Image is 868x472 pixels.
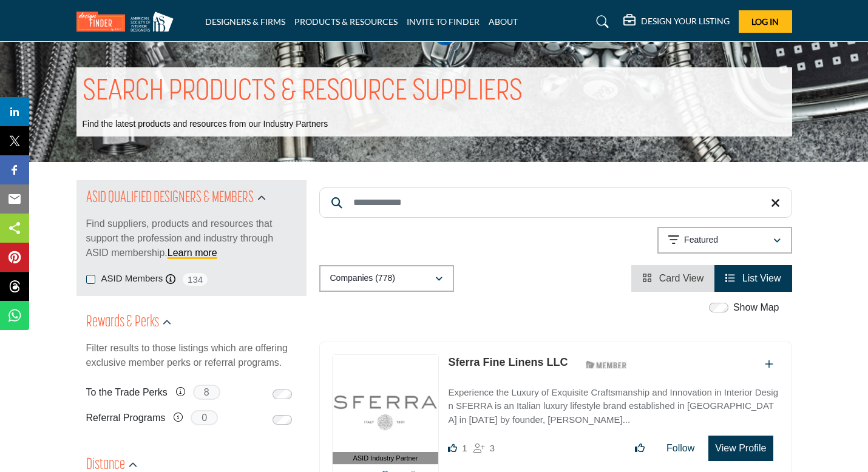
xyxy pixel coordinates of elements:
label: Show Map [733,300,779,315]
li: Card View [631,265,714,292]
h5: DESIGN YOUR LISTING [641,16,730,27]
p: Sferra Fine Linens LLC [448,354,568,371]
a: PRODUCTS & RESOURCES [294,16,398,27]
span: Card View [659,273,704,283]
label: To the Trade Perks [86,382,168,403]
p: Featured [684,234,718,246]
a: View List [725,273,781,283]
span: List View [742,273,781,283]
h1: SEARCH PRODUCTS & RESOURCE SUPPLIERS [83,73,523,111]
button: Like listing [627,436,653,460]
a: Add To List [765,359,773,369]
p: Find suppliers, products and resources that support the profession and industry through ASID memb... [86,217,297,260]
a: Sferra Fine Linens LLC [448,356,568,368]
a: INVITE TO FINDER [407,16,480,27]
a: Search [585,12,617,32]
p: Companies (778) [330,272,395,285]
a: Learn more [168,248,217,258]
button: Log In [739,10,792,33]
input: Switch to To the Trade Perks [273,389,292,399]
img: Sferra Fine Linens LLC [333,355,439,452]
p: Find the latest products and resources from our Industry Partners [83,118,328,130]
label: ASID Members [101,272,163,286]
div: DESIGN YOUR LISTING [623,15,730,29]
span: 3 [490,443,495,453]
a: View Card [642,273,704,283]
div: Followers [473,441,495,456]
img: ASID Members Badge Icon [579,357,634,373]
button: Follow [659,436,702,460]
span: 134 [181,272,209,287]
input: Search Keyword [319,187,792,218]
button: View Profile [708,436,773,461]
a: ASID Industry Partner [333,355,439,465]
li: List View [714,265,792,292]
input: Switch to Referral Programs [273,415,292,425]
h2: Rewards & Perks [86,312,159,334]
a: Experience the Luxury of Exquisite Craftsmanship and Innovation in Interior Design SFERRA is an I... [448,379,779,427]
input: ASID Members checkbox [86,275,95,284]
a: DESIGNERS & FIRMS [205,16,285,27]
span: Log In [751,16,779,27]
p: Filter results to those listings which are offering exclusive member perks or referral programs. [86,341,297,370]
span: 8 [193,385,220,400]
span: 0 [191,410,218,425]
h2: ASID QUALIFIED DESIGNERS & MEMBERS [86,187,254,209]
p: Experience the Luxury of Exquisite Craftsmanship and Innovation in Interior Design SFERRA is an I... [448,386,779,427]
label: Referral Programs [86,407,166,428]
button: Companies (778) [319,265,454,292]
span: ASID Industry Partner [353,453,418,464]
i: Like [448,443,457,453]
img: Site Logo [76,12,180,32]
span: 1 [462,443,467,453]
a: ABOUT [489,16,518,27]
button: Featured [657,227,792,254]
